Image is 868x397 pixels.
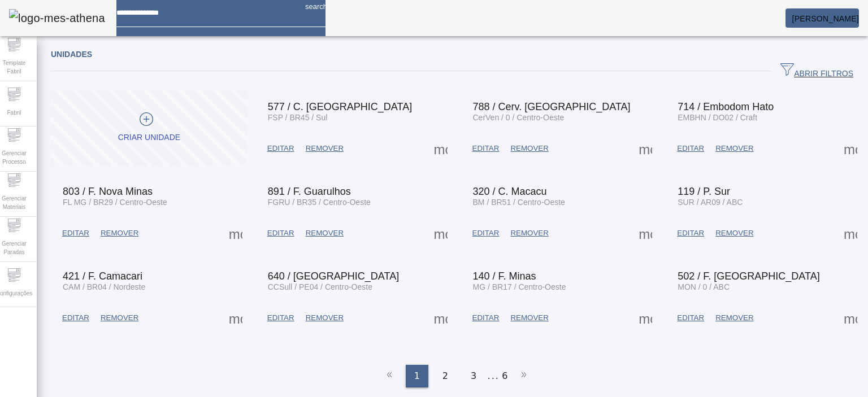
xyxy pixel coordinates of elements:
span: BM / BR51 / Centro-Oeste [473,198,565,207]
button: REMOVER [710,223,759,243]
span: 2 [442,369,448,383]
span: 891 / F. Guarulhos [268,186,351,197]
button: Mais [840,223,861,243]
li: ... [488,365,499,387]
span: EDITAR [472,143,500,154]
button: REMOVER [505,308,554,328]
span: EDITAR [62,312,89,324]
span: 714 / Embodom Hato [678,101,774,112]
span: EDITAR [267,228,294,239]
span: MON / 0 / ABC [678,282,730,291]
button: Mais [225,223,246,243]
span: REMOVER [306,312,344,324]
span: 788 / Cerv. [GEOGRAPHIC_DATA] [473,101,631,112]
span: EDITAR [677,143,704,154]
button: EDITAR [671,223,710,243]
div: Criar unidade [118,132,180,143]
span: EDITAR [677,312,704,324]
span: EDITAR [267,143,294,154]
span: EDITAR [62,228,89,239]
span: Fabril [3,105,24,120]
span: 119 / P. Sur [678,186,730,197]
span: REMOVER [715,143,753,154]
span: SUR / AR09 / ABC [678,198,743,207]
button: REMOVER [505,138,554,159]
button: Mais [840,138,861,159]
button: Mais [225,308,246,328]
button: EDITAR [57,308,95,328]
span: 320 / C. Macacu [473,186,547,197]
span: REMOVER [715,312,753,324]
button: Mais [431,138,451,159]
button: REMOVER [300,138,349,159]
button: REMOVER [710,308,759,328]
span: EDITAR [472,228,500,239]
span: ABRIR FILTROS [780,63,853,80]
span: 502 / F. [GEOGRAPHIC_DATA] [678,271,819,282]
span: FL MG / BR29 / Centro-Oeste [63,198,167,207]
button: Mais [635,308,656,328]
button: REMOVER [505,223,554,243]
span: [PERSON_NAME] [792,14,859,23]
span: CCSull / PE04 / Centro-Oeste [268,282,372,291]
button: REMOVER [95,308,144,328]
button: EDITAR [671,138,710,159]
span: FGRU / BR35 / Centro-Oeste [268,198,371,207]
button: REMOVER [95,223,144,243]
span: REMOVER [715,228,753,239]
span: REMOVER [101,228,138,239]
button: EDITAR [467,223,505,243]
span: EMBHN / DO02 / Craft [678,113,757,122]
button: REMOVER [300,223,349,243]
button: EDITAR [262,138,300,159]
span: CerVen / 0 / Centro-Oeste [473,113,565,122]
button: Mais [431,223,451,243]
span: 577 / C. [GEOGRAPHIC_DATA] [268,101,412,112]
button: REMOVER [300,308,349,328]
span: EDITAR [677,228,704,239]
span: REMOVER [306,143,344,154]
button: Mais [840,308,861,328]
button: EDITAR [57,223,95,243]
span: EDITAR [267,312,294,324]
button: ABRIR FILTROS [771,61,862,81]
button: Mais [431,308,451,328]
span: 140 / F. Minas [473,271,536,282]
button: Mais [635,138,656,159]
button: REMOVER [710,138,759,159]
span: FSP / BR45 / Sul [268,113,328,122]
span: EDITAR [472,312,500,324]
li: 6 [502,365,507,387]
button: EDITAR [467,138,505,159]
span: 640 / [GEOGRAPHIC_DATA] [268,271,399,282]
span: REMOVER [510,312,548,324]
span: REMOVER [510,228,548,239]
span: MG / BR17 / Centro-Oeste [473,282,566,291]
span: 421 / F. Camacari [63,271,142,282]
button: Mais [635,223,656,243]
button: EDITAR [671,308,710,328]
button: EDITAR [262,308,300,328]
span: REMOVER [510,143,548,154]
button: Criar unidade [51,90,248,166]
span: CAM / BR04 / Nordeste [63,282,145,291]
span: 803 / F. Nova Minas [63,186,153,197]
button: EDITAR [467,308,505,328]
span: 3 [471,369,476,383]
img: logo-mes-athena [9,9,105,27]
span: REMOVER [101,312,138,324]
span: REMOVER [306,228,344,239]
button: EDITAR [262,223,300,243]
span: Unidades [51,50,92,59]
